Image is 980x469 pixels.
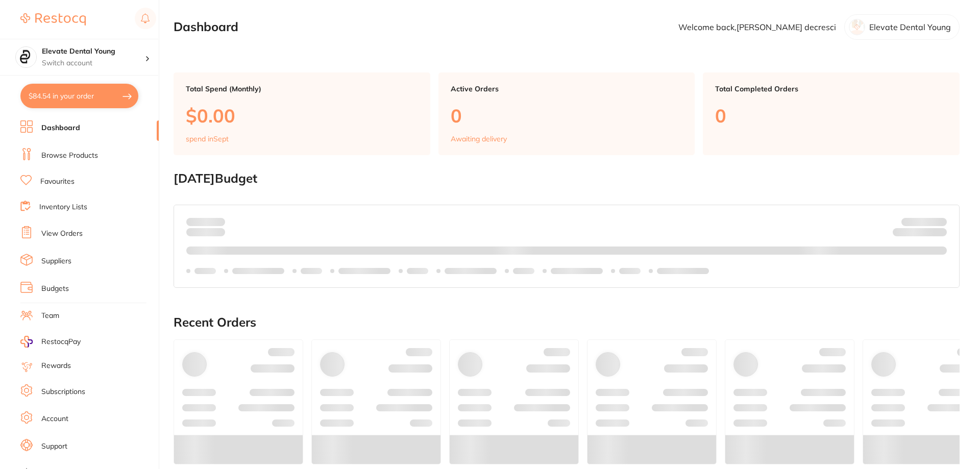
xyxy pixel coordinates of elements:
[901,217,947,226] p: Budget:
[41,151,98,161] a: Browse Products
[893,226,947,238] p: Remaining:
[174,20,238,34] h2: Dashboard
[445,267,497,275] p: Labels extended
[513,267,534,275] p: Labels
[619,267,641,275] p: Labels
[927,217,947,226] strong: $NaN
[41,284,69,294] a: Budgets
[174,315,960,330] h2: Recent Orders
[232,267,284,275] p: Labels extended
[186,135,229,143] p: spend in Sept
[186,105,418,126] p: $0.00
[174,171,960,186] h2: [DATE] Budget
[16,47,36,67] img: Elevate Dental Young
[41,229,83,239] a: View Orders
[41,311,59,321] a: Team
[40,177,75,187] a: Favourites
[703,72,960,155] a: Total Completed Orders0
[451,135,507,143] p: Awaiting delivery
[41,387,85,397] a: Subscriptions
[715,85,947,93] p: Total Completed Orders
[551,267,603,275] p: Labels extended
[438,72,695,155] a: Active Orders0Awaiting delivery
[39,202,87,212] a: Inventory Lists
[20,84,138,108] button: $84.54 in your order
[42,46,145,57] h4: Elevate Dental Young
[20,13,86,26] img: Restocq Logo
[929,230,947,239] strong: $0.00
[301,267,322,275] p: Labels
[41,123,80,133] a: Dashboard
[186,217,225,226] p: Spent:
[41,256,71,266] a: Suppliers
[678,22,836,32] p: Welcome back, [PERSON_NAME] decresci
[20,336,81,348] a: RestocqPay
[20,336,33,348] img: RestocqPay
[715,105,947,126] p: 0
[186,85,418,93] p: Total Spend (Monthly)
[42,58,145,68] p: Switch account
[41,441,67,452] a: Support
[41,337,81,347] span: RestocqPay
[451,105,683,126] p: 0
[174,72,430,155] a: Total Spend (Monthly)$0.00spend inSept
[41,414,68,424] a: Account
[194,267,216,275] p: Labels
[657,267,709,275] p: Labels extended
[186,226,225,238] p: month
[869,22,951,32] p: Elevate Dental Young
[20,8,86,31] a: Restocq Logo
[451,85,683,93] p: Active Orders
[41,361,71,371] a: Rewards
[338,267,390,275] p: Labels extended
[407,267,428,275] p: Labels
[207,217,225,226] strong: $0.00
